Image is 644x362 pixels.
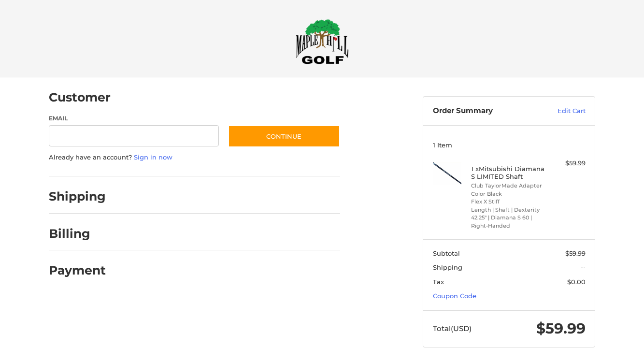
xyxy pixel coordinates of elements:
h2: Customer [49,90,111,105]
span: $0.00 [567,278,586,286]
img: Maple Hill Golf [296,19,349,64]
span: $59.99 [565,249,586,257]
span: -- [581,263,586,271]
span: $59.99 [536,319,586,337]
h3: Order Summary [433,106,537,116]
li: Club TaylorMade Adapter [471,182,545,190]
button: Continue [228,125,340,147]
li: Length | Shaft | Dexterity 42.25" | Diamana S 60 | Right-Handed [471,206,545,230]
h2: Payment [49,263,106,278]
h3: 1 Item [433,141,586,149]
span: Total (USD) [433,324,472,333]
h4: 1 x Mitsubishi Diamana S LIMITED Shaft [471,165,545,181]
h2: Shipping [49,189,106,204]
h2: Billing [49,226,105,241]
iframe: Gorgias live chat messenger [10,320,115,352]
li: Color Black [471,190,545,198]
span: Subtotal [433,249,460,257]
span: Shipping [433,263,462,271]
a: Edit Cart [537,106,586,116]
p: Already have an account? [49,153,340,162]
div: $59.99 [547,159,586,168]
li: Flex X Stiff [471,198,545,206]
label: Email [49,114,219,123]
a: Coupon Code [433,292,476,300]
span: Tax [433,278,444,286]
a: Sign in now [134,153,172,161]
